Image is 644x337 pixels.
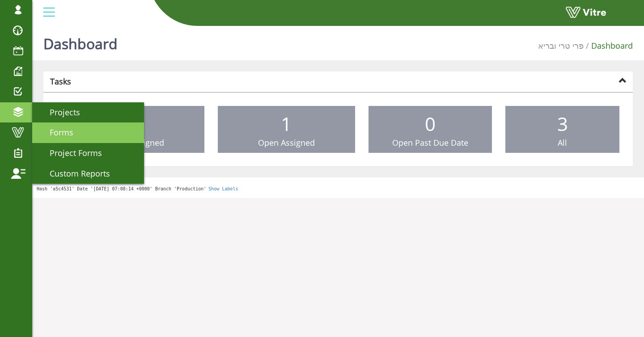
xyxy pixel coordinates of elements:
[37,186,206,191] span: Hash 'a5c4531' Date '[DATE] 07:08:14 +0000' Branch 'Production'
[557,111,568,136] span: 3
[584,40,633,52] li: Dashboard
[392,137,468,148] span: Open Past Due Date
[558,137,567,148] span: All
[505,106,619,153] a: 3 All
[39,147,102,158] span: Project Forms
[39,107,80,118] span: Projects
[258,137,315,148] span: Open Assigned
[32,122,144,143] a: Forms
[39,168,110,179] span: Custom Reports
[218,106,355,153] a: 1 Open Assigned
[39,127,73,138] span: Forms
[32,102,144,123] a: Projects
[281,111,292,136] span: 1
[32,164,144,184] a: Custom Reports
[43,22,118,60] h1: Dashboard
[208,186,238,191] a: Show Labels
[425,111,436,136] span: 0
[538,40,584,51] a: פרי טרי ובריא
[369,106,492,153] a: 0 Open Past Due Date
[32,143,144,164] a: Project Forms
[50,76,71,87] strong: Tasks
